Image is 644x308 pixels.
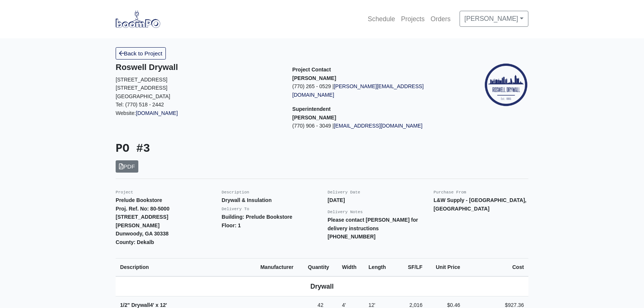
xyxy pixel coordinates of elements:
[116,62,281,117] div: Website:
[292,115,336,121] strong: [PERSON_NAME]
[292,67,331,73] span: Project Contact
[434,196,528,213] p: L&W Supply - [GEOGRAPHIC_DATA], [GEOGRAPHIC_DATA]
[328,217,418,240] strong: Please contact [PERSON_NAME] for delivery instructions [PHONE_NUMBER]
[292,106,331,112] span: Superintendent
[222,190,249,195] small: Description
[256,259,303,276] th: Manufacturer
[116,231,168,237] strong: Dunwoody, GA 30338
[136,110,178,116] a: [DOMAIN_NAME]
[160,302,167,308] span: 12'
[222,207,249,211] small: Delivery To
[116,142,316,156] h3: PO #3
[434,190,466,195] small: Purchase From
[303,259,338,276] th: Quantity
[338,259,364,276] th: Width
[292,75,336,81] strong: [PERSON_NAME]
[116,190,133,195] small: Project
[465,259,528,276] th: Cost
[116,160,138,173] a: PDF
[120,302,167,308] strong: 1/2" Drywall
[334,123,423,129] a: [EMAIL_ADDRESS][DOMAIN_NAME]
[292,83,424,98] a: [PERSON_NAME][EMAIL_ADDRESS][DOMAIN_NAME]
[116,62,281,72] h5: Roswell Drywall
[116,76,281,84] p: [STREET_ADDRESS]
[116,214,168,228] strong: [STREET_ADDRESS][PERSON_NAME]
[116,47,166,60] a: Back to Project
[116,10,160,28] img: boomPO
[460,11,528,26] a: [PERSON_NAME]
[155,302,158,308] span: x
[222,222,241,228] strong: Floor: 1
[292,122,458,130] p: (770) 906 - 3049 |
[116,100,281,109] p: Tel: (770) 518 - 2442
[292,82,458,99] p: (770) 265 - 0529 |
[310,283,334,290] b: Drywall
[365,11,398,27] a: Schedule
[398,11,428,27] a: Projects
[150,302,154,308] span: 4'
[116,206,170,212] strong: Proj. Ref. No: 80-5000
[394,259,427,276] th: SF/LF
[428,11,454,27] a: Orders
[427,259,464,276] th: Unit Price
[328,197,345,203] strong: [DATE]
[364,259,394,276] th: Length
[116,239,154,245] strong: County: Dekalb
[368,302,375,308] span: 12'
[328,190,360,195] small: Delivery Date
[116,92,281,101] p: [GEOGRAPHIC_DATA]
[222,197,272,203] strong: Drywall & Insulation
[116,259,256,276] th: Description
[116,84,281,92] p: [STREET_ADDRESS]
[222,214,292,220] strong: Building: Prelude Bookstore
[328,210,363,214] small: Delivery Notes
[116,197,162,203] strong: Prelude Bookstore
[342,302,346,308] span: 4'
